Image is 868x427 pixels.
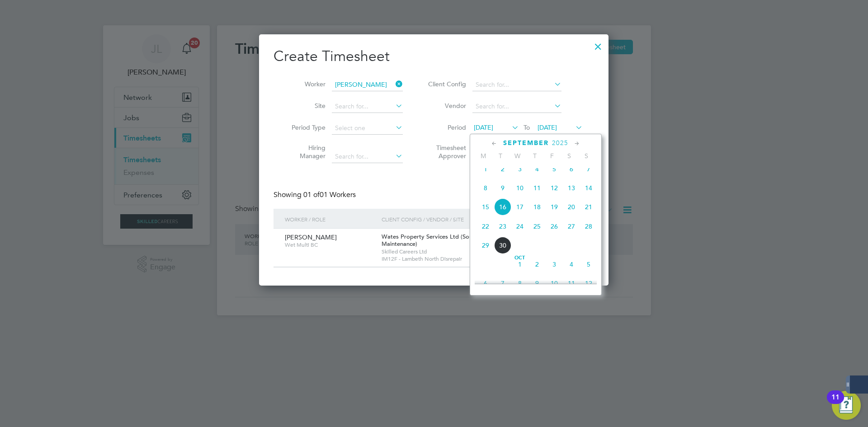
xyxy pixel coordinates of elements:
span: 1 [511,256,528,273]
span: 17 [511,198,528,216]
div: Worker / Role [283,209,379,230]
span: To [521,122,533,133]
span: 7 [580,160,597,178]
span: Wates Property Services Ltd (South Responsive Maintenance) [382,233,510,248]
span: IM12F - Lambeth North Disrepair [382,255,522,263]
span: 14 [580,179,597,197]
span: 16 [494,198,511,216]
h2: Create Timesheet [274,47,594,66]
label: Vendor [425,102,466,110]
label: Timesheet Approver [425,144,466,160]
span: 2 [528,256,546,273]
label: Client Config [425,80,466,88]
span: 01 of [303,190,320,199]
label: Worker [285,80,325,88]
span: [DATE] [538,123,557,131]
input: Search for... [472,79,561,91]
span: Oct [511,256,528,260]
input: Search for... [332,79,403,91]
span: 11 [528,179,546,197]
span: M [475,152,492,160]
span: 5 [546,160,563,178]
span: T [526,152,543,160]
span: 6 [563,160,580,178]
span: 27 [563,218,580,235]
span: 4 [528,160,546,178]
span: W [509,152,526,160]
span: 19 [546,198,563,216]
span: 6 [477,275,494,292]
div: Showing [274,190,358,200]
span: 9 [494,179,511,197]
span: 18 [528,198,546,216]
span: 25 [528,218,546,235]
span: 5 [580,256,597,273]
input: Search for... [472,100,561,113]
span: 28 [580,218,597,235]
span: 2025 [552,139,568,147]
span: 15 [477,198,494,216]
span: Wet Multi BC [285,241,375,249]
span: 8 [477,179,494,197]
span: 20 [563,198,580,216]
label: Site [285,102,325,110]
span: S [578,152,595,160]
span: 22 [477,218,494,235]
span: 10 [546,275,563,292]
span: 10 [511,179,528,197]
span: 21 [580,198,597,216]
span: F [543,152,561,160]
input: Select one [332,122,403,135]
input: Search for... [332,150,403,163]
span: 01 Workers [303,190,356,199]
span: 13 [563,179,580,197]
span: [PERSON_NAME] [285,233,337,241]
label: Hiring Manager [285,144,325,160]
span: 12 [546,179,563,197]
button: Open Resource Center, 11 new notifications [832,391,861,420]
span: 23 [494,218,511,235]
span: 11 [563,275,580,292]
input: Search for... [332,100,403,113]
span: 26 [546,218,563,235]
span: 7 [494,275,511,292]
span: September [503,139,549,147]
span: 3 [511,160,528,178]
span: S [561,152,578,160]
span: 8 [511,275,528,292]
label: Period Type [285,123,325,131]
span: 29 [477,237,494,254]
span: [DATE] [474,123,493,131]
div: 11 [831,397,840,409]
span: 30 [494,237,511,254]
span: T [492,152,509,160]
span: 1 [477,160,494,178]
span: 2 [494,160,511,178]
span: 3 [546,256,563,273]
label: Period [425,123,466,131]
span: 9 [528,275,546,292]
div: Client Config / Vendor / Site [379,209,524,230]
span: 4 [563,256,580,273]
span: 12 [580,275,597,292]
span: 24 [511,218,528,235]
span: Skilled Careers Ltd [382,248,522,255]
